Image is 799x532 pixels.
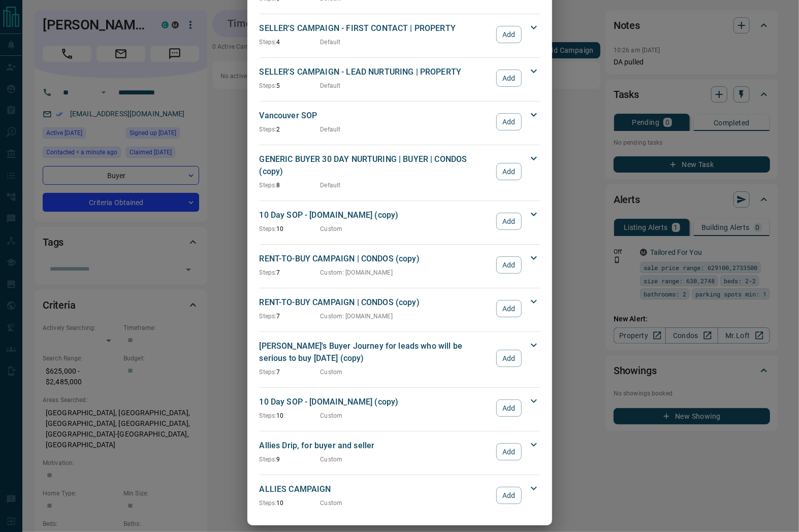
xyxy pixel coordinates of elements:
p: Custom : [DOMAIN_NAME] [321,268,393,277]
p: Default [321,125,341,134]
span: Steps: [260,39,277,46]
p: 10 [260,498,321,508]
span: Steps: [260,269,277,276]
span: Steps: [260,182,277,189]
button: Add [496,256,521,274]
p: ALLIES CAMPAIGN [260,483,492,495]
button: Add [496,487,521,504]
p: Vancouver SOP [260,110,492,122]
span: Steps: [260,313,277,320]
span: Steps: [260,225,277,232]
p: Default [321,38,341,47]
p: GENERIC BUYER 30 DAY NURTURING | BUYER | CONDOS (copy) [260,153,492,178]
p: Default [321,81,341,90]
div: 10 Day SOP - [DOMAIN_NAME] (copy)Steps:10CustomAdd [260,394,540,422]
div: Allies Drip, for buyer and sellerSteps:9CustomAdd [260,438,540,466]
p: RENT-TO-BUY CAMPAIGN | CONDOS (copy) [260,296,492,309]
span: Steps: [260,369,277,376]
div: SELLER'S CAMPAIGN - FIRST CONTACT | PROPERTYSteps:4DefaultAdd [260,20,540,49]
span: Steps: [260,500,277,507]
p: Default [321,181,341,190]
div: SELLER'S CAMPAIGN - LEAD NURTURING | PROPERTYSteps:5DefaultAdd [260,64,540,92]
button: Add [496,70,521,87]
p: Custom [321,368,343,377]
div: GENERIC BUYER 30 DAY NURTURING | BUYER | CONDOS (copy)Steps:8DefaultAdd [260,151,540,192]
p: [PERSON_NAME]'s Buyer Journey for leads who will be serious to buy [DATE] (copy) [260,340,492,364]
div: ALLIES CAMPAIGNSteps:10CustomAdd [260,481,540,510]
div: RENT-TO-BUY CAMPAIGN | CONDOS (copy)Steps:7Custom: [DOMAIN_NAME]Add [260,251,540,279]
button: Add [496,400,521,417]
button: Add [496,443,521,460]
p: 9 [260,455,321,464]
p: SELLER'S CAMPAIGN - LEAD NURTURING | PROPERTY [260,66,492,78]
p: SELLER'S CAMPAIGN - FIRST CONTACT | PROPERTY [260,22,492,35]
p: 8 [260,181,321,190]
span: Steps: [260,82,277,89]
p: 2 [260,125,321,134]
button: Add [496,300,521,317]
p: 10 Day SOP - [DOMAIN_NAME] (copy) [260,396,492,408]
p: Allies Drip, for buyer and seller [260,440,492,452]
p: Custom [321,455,343,464]
p: 10 [260,411,321,420]
p: 7 [260,268,321,277]
div: Vancouver SOPSteps:2DefaultAdd [260,108,540,136]
p: Custom [321,498,343,508]
p: Custom [321,224,343,234]
p: 7 [260,312,321,321]
p: 4 [260,38,321,47]
p: Custom : [DOMAIN_NAME] [321,312,393,321]
span: Steps: [260,456,277,463]
div: [PERSON_NAME]'s Buyer Journey for leads who will be serious to buy [DATE] (copy)Steps:7CustomAdd [260,338,540,379]
button: Add [496,26,521,43]
button: Add [496,213,521,230]
p: Custom [321,411,343,420]
button: Add [496,113,521,130]
p: 5 [260,81,321,90]
button: Add [496,350,521,367]
div: RENT-TO-BUY CAMPAIGN | CONDOS (copy)Steps:7Custom: [DOMAIN_NAME]Add [260,294,540,323]
p: 7 [260,368,321,377]
div: 10 Day SOP - [DOMAIN_NAME] (copy)Steps:10CustomAdd [260,207,540,236]
p: RENT-TO-BUY CAMPAIGN | CONDOS (copy) [260,253,492,265]
p: 10 Day SOP - [DOMAIN_NAME] (copy) [260,209,492,221]
span: Steps: [260,126,277,133]
p: 10 [260,224,321,234]
button: Add [496,163,521,180]
span: Steps: [260,412,277,419]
